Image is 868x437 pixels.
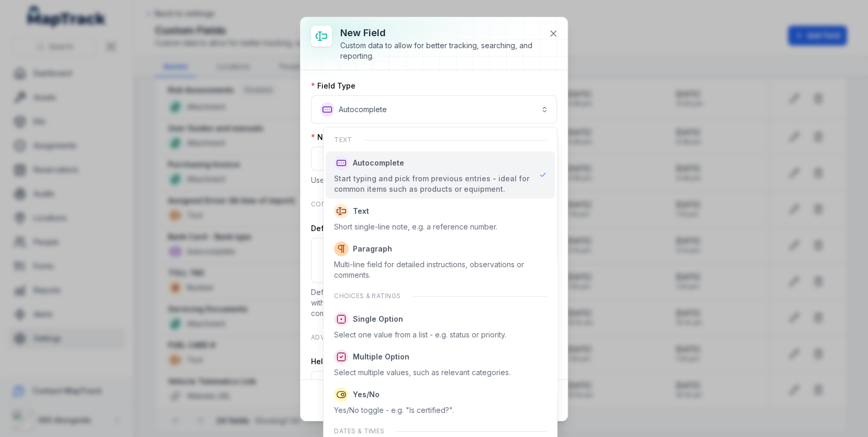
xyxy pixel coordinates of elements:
[334,367,510,378] div: Select multiple values, such as relevant categories.
[353,158,404,168] span: Autocomplete
[353,352,409,362] span: Multiple Option
[311,95,557,124] button: Autocomplete
[353,206,369,216] span: Text
[334,222,497,232] div: Short single-line note, e.g. a reference number.
[326,129,554,150] div: Text
[334,330,506,340] div: Select one value from a list - e.g. status or priority.
[334,259,546,280] div: Multi-line field for detailed instructions, observations or comments.
[353,244,392,254] span: Paragraph
[334,405,454,416] div: Yes/No toggle - e.g. "Is certified?".
[353,389,380,400] span: Yes/No
[326,286,554,307] div: Choices & ratings
[334,173,530,194] div: Start typing and pick from previous entries - ideal for common items such as products or equipment.
[353,314,403,324] span: Single Option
